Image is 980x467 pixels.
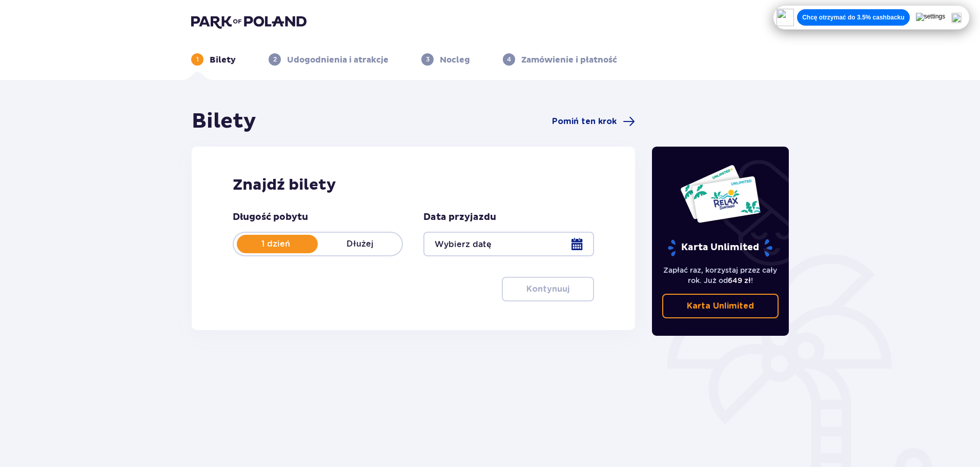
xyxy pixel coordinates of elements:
p: Zamówienie i płatność [521,54,617,66]
a: Pomiń ten krok [552,115,635,128]
span: 649 zł [728,276,751,285]
h1: Bilety [192,109,256,134]
p: 1 [196,55,199,64]
p: 1 dzień [234,238,318,250]
p: Dłużej [318,238,402,250]
p: Karta Unlimited [667,239,773,257]
p: Długość pobytu [233,211,308,224]
p: 4 [507,55,511,64]
a: Karta Unlimited [662,294,779,318]
button: Kontynuuj [502,277,594,301]
p: Nocleg [440,54,470,66]
h2: Znajdź bilety [233,175,594,195]
p: Udogodnienia i atrakcje [287,54,389,66]
p: Data przyjazdu [423,211,496,224]
p: Zapłać raz, korzystaj przez cały rok. Już od ! [662,265,779,286]
p: Kontynuuj [526,283,569,295]
span: Pomiń ten krok [552,116,617,127]
p: 2 [273,55,277,64]
p: Karta Unlimited [687,300,754,312]
p: 3 [426,55,430,64]
p: Bilety [210,54,236,66]
img: Park of Poland logo [191,14,307,29]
